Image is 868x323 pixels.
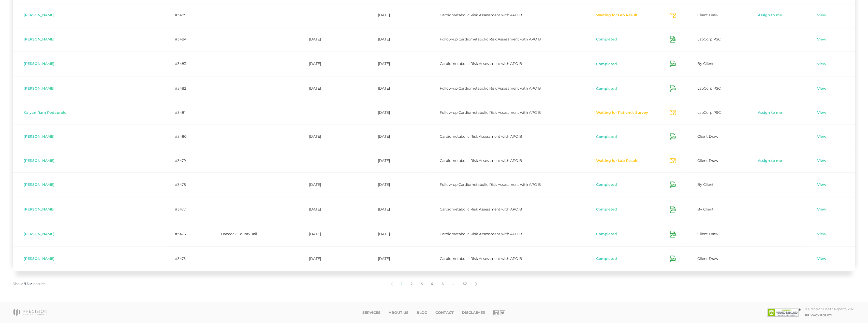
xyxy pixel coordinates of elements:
[24,61,54,66] span: [PERSON_NAME]
[435,311,454,315] a: Contact
[298,124,367,149] td: [DATE]
[698,207,714,212] span: By Client
[298,172,367,197] td: [DATE]
[440,256,522,261] span: Cardiometabolic Risk Assessment with APO B
[24,13,54,17] span: [PERSON_NAME]
[670,110,676,115] svg: Send Notification
[24,134,54,139] span: [PERSON_NAME]
[440,182,541,187] span: Follow-up Cardiometabolic Risk Assessment with APO B
[758,13,783,18] a: Assign to me
[24,37,54,41] span: [PERSON_NAME]
[164,124,210,149] td: #3480
[164,222,210,246] td: #3476
[817,37,827,42] a: View
[596,37,617,42] button: Completed
[164,172,210,197] td: #3478
[24,110,67,115] span: Kalyan Ram Pedaprolu
[440,207,522,212] span: Cardiometabolic Risk Assessment with APO B
[367,222,429,246] td: [DATE]
[164,27,210,52] td: #3484
[164,101,210,124] td: #3481
[698,86,721,91] span: LabCorp PSC
[817,182,827,187] a: View
[817,256,827,261] a: View
[367,197,429,222] td: [DATE]
[817,232,827,237] a: View
[406,279,417,289] a: 2
[698,13,718,17] span: Client Draw
[698,37,721,41] span: LabCorp PSC
[367,4,429,27] td: [DATE]
[596,134,617,139] button: Completed
[164,4,210,27] td: #3485
[367,149,429,172] td: [DATE]
[210,222,298,246] td: Hancock County Jail
[367,172,429,197] td: [DATE]
[768,308,801,317] img: SSL site seal - click to verify
[596,256,617,261] button: Completed
[164,197,210,222] td: #3477
[298,197,367,222] td: [DATE]
[24,207,54,212] span: [PERSON_NAME]
[596,110,648,115] button: Waiting for Patient's Survey
[440,86,541,91] span: Follow-up Cardiometabolic Risk Assessment with APO B
[698,134,718,139] span: Client Draw
[427,279,437,289] a: 4
[758,110,783,115] a: Assign to me
[298,246,367,271] td: [DATE]
[367,124,429,149] td: [DATE]
[698,182,714,187] span: By Client
[417,279,427,289] a: 3
[440,134,522,139] span: Cardiometabolic Risk Assessment with APO B
[389,311,408,315] a: About Us
[596,232,617,237] button: Completed
[596,207,617,212] button: Completed
[367,27,429,52] td: [DATE]
[24,158,54,163] span: [PERSON_NAME]
[367,51,429,76] td: [DATE]
[817,86,827,91] a: View
[670,13,676,18] svg: Send Notification
[817,158,827,163] a: View
[440,110,541,115] span: Follow-up Cardiometabolic Risk Assessment with APO B
[164,246,210,271] td: #3475
[596,182,617,187] button: Completed
[698,158,718,163] span: Client Draw
[13,281,46,287] label: Show entries
[24,256,54,261] span: [PERSON_NAME]
[462,311,485,315] a: Disclaimer
[24,182,54,187] span: [PERSON_NAME]
[437,279,448,289] a: 5
[440,158,522,163] span: Cardiometabolic Risk Assessment with APO B
[805,307,855,311] div: © Precision Health Reports, 2025
[817,110,827,115] a: View
[758,158,783,163] a: Assign to me
[164,51,210,76] td: #3483
[298,27,367,52] td: [DATE]
[298,51,367,76] td: [DATE]
[670,158,676,163] svg: Send Notification
[596,158,638,163] button: Waiting for Lab Result
[298,222,367,246] td: [DATE]
[817,134,827,139] a: View
[459,279,471,289] a: 37
[440,232,522,236] span: Cardiometabolic Risk Assessment with APO B
[362,311,380,315] a: Services
[298,76,367,101] td: [DATE]
[164,149,210,172] td: #3479
[817,62,827,67] a: View
[596,86,617,91] button: Completed
[440,37,541,41] span: Follow-up Cardiometabolic Risk Assessment with APO B
[164,76,210,101] td: #3482
[417,311,427,315] a: Blog
[24,86,54,91] span: [PERSON_NAME]
[698,256,718,261] span: Client Draw
[817,13,827,18] a: View
[817,207,827,212] a: View
[367,101,429,124] td: [DATE]
[23,281,33,286] select: Showentries
[367,76,429,101] td: [DATE]
[596,62,617,67] button: Completed
[805,313,832,317] a: Privacy Policy
[698,110,721,115] span: LabCorp PSC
